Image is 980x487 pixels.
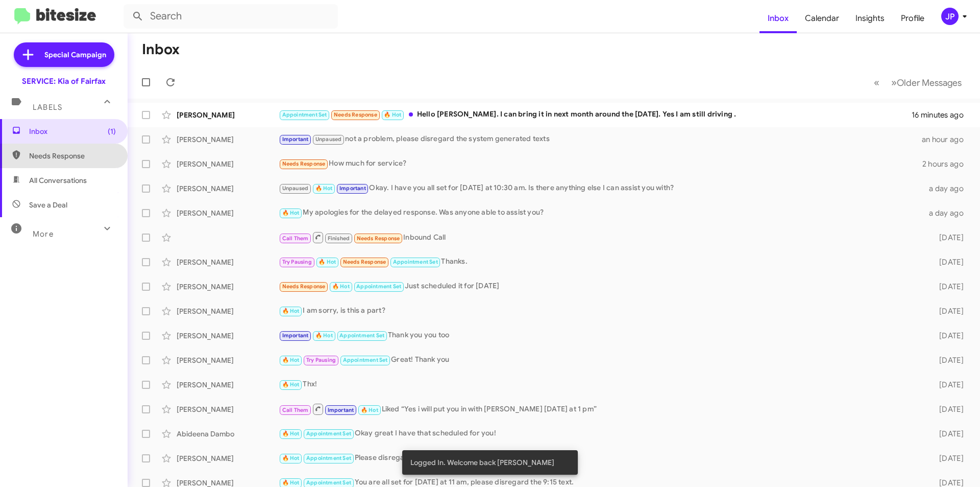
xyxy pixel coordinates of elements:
div: [PERSON_NAME] [177,183,279,194]
span: All Conversations [29,175,87,185]
button: Next [885,72,968,93]
span: Special Campaign [44,50,106,60]
div: [DATE] [923,355,972,365]
div: [PERSON_NAME] [177,159,279,169]
span: Appointment Set [306,430,351,437]
span: 🔥 Hot [318,259,336,265]
div: Thx! [279,379,923,390]
div: Great! Thank you [279,354,923,366]
div: [PERSON_NAME] [177,282,279,292]
span: Try Pausing [306,357,336,363]
div: [PERSON_NAME] [177,208,279,218]
span: Inbox [29,126,116,136]
span: 🔥 Hot [384,111,401,118]
span: 🔥 Hot [361,407,378,413]
span: Appointment Set [339,332,384,339]
div: [PERSON_NAME] [177,404,279,414]
span: (1) [108,126,116,136]
div: I am sorry, is this a part? [279,305,923,317]
span: Appointment Set [356,283,401,290]
div: [DATE] [923,380,972,390]
div: Please disregard, I see the 7 am appointment for the 15th [279,452,923,464]
span: 🔥 Hot [315,332,333,339]
span: 🔥 Hot [332,283,350,290]
div: How much for service? [279,158,922,170]
span: Older Messages [897,77,962,88]
span: Appointment Set [393,259,438,265]
span: Labels [33,103,62,112]
span: Logged In. Welcome back [PERSON_NAME] [410,457,554,468]
span: Appointment Set [282,111,327,118]
div: 16 minutes ago [912,110,972,120]
a: Profile [893,4,933,33]
div: [DATE] [923,233,972,243]
nav: Page navigation example [868,72,968,93]
span: 🔥 Hot [315,185,333,192]
div: [PERSON_NAME] [177,380,279,390]
div: [PERSON_NAME] [177,331,279,341]
span: Important [282,136,309,143]
div: a day ago [923,208,972,218]
span: Needs Response [282,160,326,167]
span: Important [339,185,366,192]
a: Insights [847,4,893,33]
a: Special Campaign [14,42,114,67]
div: Liked “Yes i will put you in with [PERSON_NAME] [DATE] at 1 pm” [279,403,923,415]
span: » [891,76,897,89]
input: Search [124,4,338,29]
span: Important [282,332,309,339]
div: Okay great I have that scheduled for you! [279,428,923,439]
span: Important [328,407,354,413]
span: Save a Deal [29,200,67,210]
div: Hello [PERSON_NAME]. I can bring it in next month around the [DATE]. Yes I am still driving . [279,109,912,121]
a: Calendar [797,4,847,33]
div: Thank you you too [279,330,923,341]
div: [DATE] [923,331,972,341]
div: [DATE] [923,282,972,292]
span: 🔥 Hot [282,357,300,363]
span: Needs Response [282,283,326,290]
span: Appointment Set [343,357,388,363]
div: [DATE] [923,257,972,267]
div: SERVICE: Kia of Fairfax [22,76,106,86]
h1: Inbox [142,41,180,58]
span: 🔥 Hot [282,210,300,216]
span: More [33,229,54,239]
span: Needs Response [357,235,400,242]
span: Call Them [282,407,309,413]
div: 2 hours ago [922,159,972,169]
div: [DATE] [923,404,972,414]
button: Previous [868,72,886,93]
span: Needs Response [29,151,116,161]
div: Inbound Call [279,231,923,244]
div: Just scheduled it for [DATE] [279,281,923,292]
div: Okay. I have you all set for [DATE] at 10:30 am. Is there anything else I can assist you with? [279,182,923,194]
div: [PERSON_NAME] [177,110,279,120]
span: Appointment Set [306,479,351,486]
div: [DATE] [923,306,972,316]
div: [PERSON_NAME] [177,453,279,463]
div: My apologies for the delayed response. Was anyone able to assist you? [279,207,923,219]
span: Call Them [282,235,309,242]
div: not a problem, please disregard the system generated texts [279,133,922,145]
span: Unpaused [282,185,309,192]
button: JP [933,8,969,25]
span: Finished [328,235,350,242]
span: Needs Response [334,111,377,118]
div: Thanks. [279,256,923,268]
span: Appointment Set [306,455,351,461]
div: [PERSON_NAME] [177,306,279,316]
div: [PERSON_NAME] [177,355,279,365]
span: Needs Response [343,259,386,265]
span: Try Pausing [282,259,312,265]
span: Unpaused [315,136,342,143]
div: [DATE] [923,429,972,439]
div: JP [941,8,959,25]
div: [PERSON_NAME] [177,257,279,267]
a: Inbox [759,4,797,33]
span: « [874,76,879,89]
